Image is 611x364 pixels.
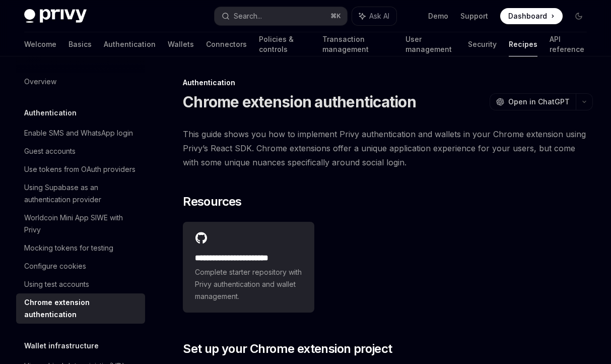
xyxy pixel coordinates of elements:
[183,127,593,169] span: This guide shows you how to implement Privy authentication and wallets in your Chrome extension u...
[24,278,89,290] div: Using test accounts
[405,32,456,56] a: User management
[16,160,145,178] a: Use tokens from OAuth providers
[571,8,587,24] button: Toggle dark mode
[24,9,87,23] img: dark logo
[24,212,139,236] div: Worldcoin Mini App SIWE with Privy
[16,257,145,275] a: Configure cookies
[500,8,563,24] a: Dashboard
[330,12,341,20] span: ⌘ K
[168,32,194,56] a: Wallets
[183,194,242,210] span: Resources
[259,32,310,56] a: Policies & controls
[508,97,570,107] span: Open in ChatGPT
[468,32,497,56] a: Security
[490,93,576,110] button: Open in ChatGPT
[16,178,145,209] a: Using Supabase as an authentication provider
[428,11,448,21] a: Demo
[24,127,133,139] div: Enable SMS and WhatsApp login
[183,341,392,357] span: Set up your Chrome extension project
[550,32,587,56] a: API reference
[183,222,314,313] a: **** **** **** **** ****Complete starter repository with Privy authentication and wallet management.
[24,76,56,88] div: Overview
[24,181,139,206] div: Using Supabase as an authentication provider
[183,78,593,88] div: Authentication
[352,7,396,25] button: Ask AI
[206,32,247,56] a: Connectors
[16,293,145,324] a: Chrome extension authentication
[16,275,145,293] a: Using test accounts
[16,239,145,257] a: Mocking tokens for testing
[16,124,145,142] a: Enable SMS and WhatsApp login
[104,32,156,56] a: Authentication
[183,93,416,111] h1: Chrome extension authentication
[69,32,92,56] a: Basics
[16,142,145,160] a: Guest accounts
[322,32,393,56] a: Transaction management
[24,145,76,157] div: Guest accounts
[24,260,86,272] div: Configure cookies
[195,266,302,302] span: Complete starter repository with Privy authentication and wallet management.
[369,11,389,21] span: Ask AI
[16,73,145,91] a: Overview
[16,209,145,239] a: Worldcoin Mini App SIWE with Privy
[234,10,262,22] div: Search...
[508,11,547,21] span: Dashboard
[215,7,348,25] button: Search...⌘K
[509,32,537,56] a: Recipes
[24,163,135,175] div: Use tokens from OAuth providers
[24,107,77,119] h5: Authentication
[24,340,99,352] h5: Wallet infrastructure
[24,296,139,321] div: Chrome extension authentication
[460,11,488,21] a: Support
[24,242,113,254] div: Mocking tokens for testing
[24,32,56,56] a: Welcome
